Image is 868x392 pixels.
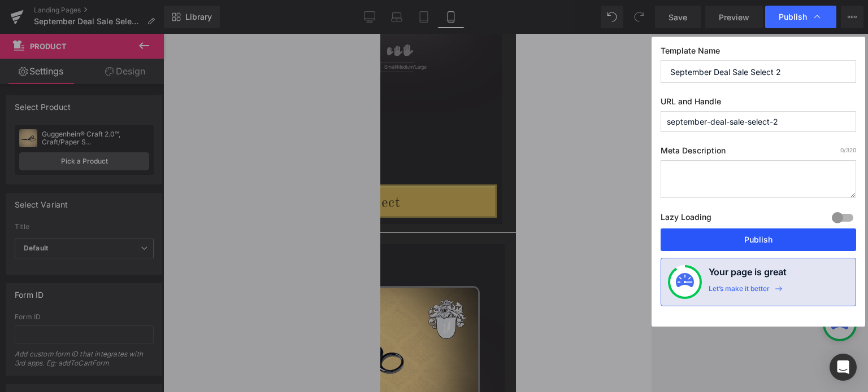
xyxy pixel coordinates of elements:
[661,46,856,60] label: Template Name
[840,147,844,153] span: 0
[676,273,694,291] img: onboarding-status.svg
[840,147,856,153] span: /320
[661,146,856,160] label: Meta Description
[661,228,856,251] button: Publish
[779,12,807,22] span: Publish
[709,265,787,284] h4: Your page is great
[709,284,770,299] div: Let’s make it better
[661,210,711,228] label: Lazy Loading
[830,354,857,381] div: Open Intercom Messenger
[661,96,856,111] label: URL and Handle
